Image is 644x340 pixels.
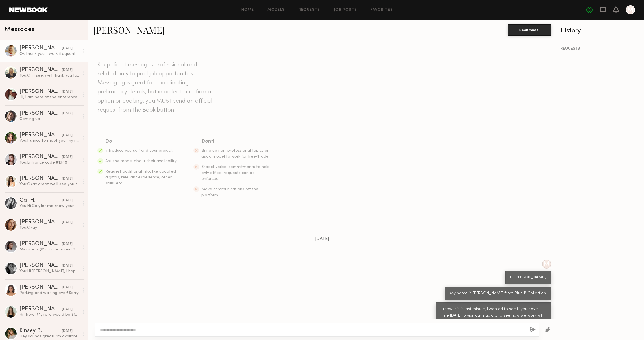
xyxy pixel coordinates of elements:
div: [DATE] [62,176,73,182]
div: Hey sounds great! I’m available [DATE] & [DATE]! My current rate is $120 per hr 😊 [19,334,80,339]
span: Bring up non-professional topics or ask a model to work for free/trade. [201,149,269,158]
div: Hi, I am here at the enterence [19,95,80,100]
div: Hi [PERSON_NAME], [510,274,546,281]
span: [DATE] [315,237,329,241]
div: Hi there! My rate would be $100/hr after fees so a $200 flat rate. [19,312,80,317]
div: [PERSON_NAME] [19,176,62,182]
div: [DATE] [62,307,73,312]
div: [DATE] [62,328,73,334]
div: You: Okay great we'll see you then [19,182,80,187]
div: Coming up [19,116,80,122]
a: Models [267,8,285,12]
div: [PERSON_NAME] [19,45,62,51]
div: My name is [PERSON_NAME] from Blue B Collection [450,290,546,297]
div: My rate is $150 an hour and 2 hours minimum [19,247,80,252]
div: REQUESTS [560,47,639,51]
div: [DATE] [62,133,73,138]
a: Favorites [371,8,393,12]
div: [DATE] [62,46,73,51]
a: M [626,5,635,14]
div: [PERSON_NAME] [19,154,62,160]
div: [PERSON_NAME] [19,219,62,225]
div: [DATE] [62,241,73,247]
div: [DATE] [62,67,73,73]
div: You: Hi Cat, let me know your availability [19,203,80,209]
a: Book model [508,27,551,32]
div: You: Its nice to meet you, my name is [PERSON_NAME] and I am the Head Designer at Blue B Collecti... [19,138,80,143]
a: Job Posts [334,8,357,12]
span: Request additional info, like updated digitals, relevant experience, other skills, etc. [105,170,176,185]
div: Kinsey B. [19,328,62,334]
button: Book model [508,24,551,36]
div: [PERSON_NAME] [19,132,62,138]
div: Ok thank you! I work frequently with other models and can assure you I would work well with yours... [19,51,80,56]
div: [DATE] [62,220,73,225]
div: [DATE] [62,111,73,116]
a: [PERSON_NAME] [93,24,165,36]
div: You: Oh i see, well thank you for sharing that with me. If you can reach out when you are in LA t... [19,73,80,78]
a: Home [241,8,254,12]
div: You: Entrance code #1948 [19,160,80,165]
div: [DATE] [62,198,73,203]
div: You: Hi [PERSON_NAME], I hop you are well :) I just wanted to see if your available [DATE] (5/20)... [19,269,80,274]
span: Move communications off the platform. [201,188,258,197]
span: Ask the model about their availability. [105,159,177,163]
div: [PERSON_NAME] [19,67,62,73]
a: Requests [299,8,320,12]
span: Introduce yourself and your project. [105,149,173,152]
div: History [560,28,639,34]
div: You: Okay [19,225,80,230]
div: [PERSON_NAME] [19,111,62,116]
div: [PERSON_NAME] [19,89,62,95]
div: Cat H. [19,198,62,203]
header: Keep direct messages professional and related only to paid job opportunities. Messaging is great ... [97,60,216,115]
div: Don’t [201,138,274,145]
span: Expect verbal commitments to hold - only official requests can be enforced. [201,165,273,181]
div: Parking and walking over! Sorry! [19,290,80,296]
div: [PERSON_NAME] [19,306,62,312]
div: [DATE] [62,154,73,160]
div: [PERSON_NAME] [19,285,62,290]
div: [DATE] [62,89,73,95]
span: Messages [5,26,34,33]
div: [PERSON_NAME] [19,241,62,247]
div: Do [105,138,178,145]
div: [DATE] [62,285,73,290]
div: I know this is last minute, I wanted to see if you have time [DATE] to visit our studio and see h... [441,306,546,339]
div: [PERSON_NAME] [19,263,62,269]
div: [DATE] [62,263,73,269]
